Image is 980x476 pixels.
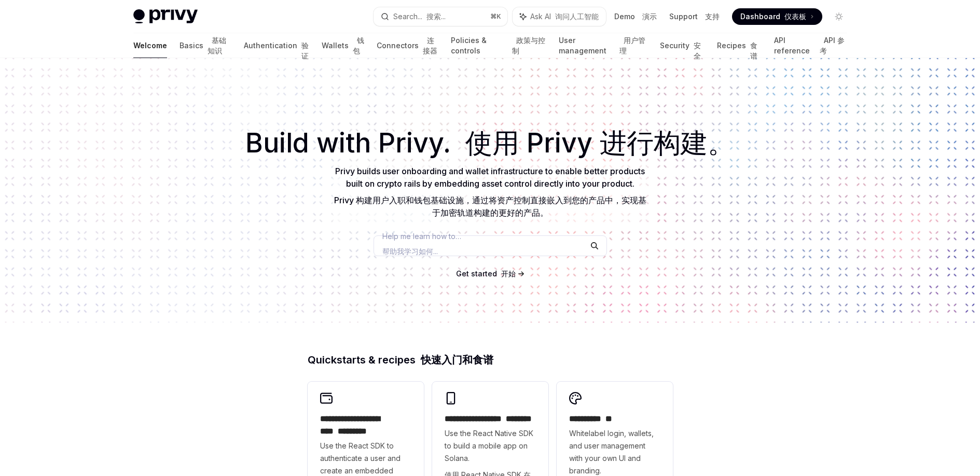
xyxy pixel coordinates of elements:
[559,33,647,58] a: User management 用户管理
[669,11,720,22] a: Support 支持
[831,8,847,25] button: Toggle dark mode
[555,12,599,21] font: 询问人工智能
[353,36,364,55] font: 钱包
[642,12,657,21] font: 演示
[421,354,493,366] font: 快速入门和食谱
[382,231,461,261] span: Help me learn how to…
[774,33,847,58] a: API reference API 参考
[393,10,446,23] div: Search...
[334,195,646,218] font: Privy 构建用户入职和钱包基础设施，通过将资产控制直接嵌入到您的产品中，实现基于加密轨道构建的更好的产品。
[333,166,648,218] span: Privy builds user onboarding and wallet infrastructure to enable better products built on crypto ...
[244,33,309,58] a: Authentication 验证
[180,33,232,58] a: Basics 基础知识
[208,36,226,55] font: 基础知识
[732,8,822,25] a: Dashboard 仪表板
[614,11,657,22] a: Demo 演示
[694,41,701,60] font: 安全
[619,36,645,55] font: 用户管理
[308,355,493,365] span: Quickstarts & recipes
[784,12,806,21] font: 仪表板
[456,269,516,278] span: Get started
[705,12,720,21] font: 支持
[382,247,438,256] font: 帮助我学习如何...
[717,33,761,58] a: Recipes 食谱
[133,33,167,58] a: Welcome
[820,36,845,55] font: API 参考
[750,41,757,60] font: 食谱
[426,12,446,21] font: 搜索...
[530,11,599,22] span: Ask AI
[377,33,438,58] a: Connectors 连接器
[513,7,606,26] button: Ask AI 询问人工智能
[301,41,309,60] font: 验证
[322,33,364,58] a: Wallets 钱包
[456,269,516,279] a: Get started 开始
[740,11,806,22] span: Dashboard
[245,134,735,152] span: Build with Privy.
[490,12,501,21] span: ⌘ K
[451,33,547,58] a: Policies & controls 政策与控制
[423,36,437,55] font: 连接器
[501,269,516,278] font: 开始
[465,127,735,159] font: 使用 Privy 进行构建。
[660,33,705,58] a: Security 安全
[512,36,545,55] font: 政策与控制
[133,9,198,24] img: light logo
[374,7,507,26] button: Search... 搜索...⌘K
